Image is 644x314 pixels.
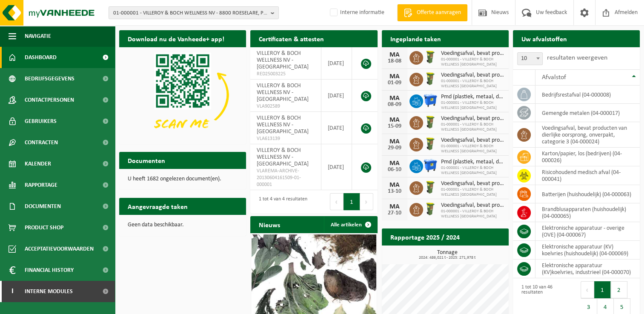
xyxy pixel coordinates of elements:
span: Product Shop [25,217,63,238]
div: MA [386,160,403,167]
button: 1 [594,281,611,298]
span: VILLEROY & BOCH WELLNESS NV - [GEOGRAPHIC_DATA] [257,83,309,103]
span: VLA902589 [257,103,315,110]
div: MA [386,95,403,102]
td: voedingsafval, bevat producten van dierlijke oorsprong, onverpakt, categorie 3 (04-000024) [535,122,640,148]
span: Voedingsafval, bevat producten van dierlijke oorsprong, onverpakt, categorie 3 [441,72,504,79]
td: elektronische apparatuur (KV) koelvries (huishoudelijk) (04-000069) [535,241,640,260]
h2: Uw afvalstoffen [513,30,575,47]
td: brandblusapparaten (huishoudelijk) (04-000065) [535,203,640,222]
span: Voedingsafval, bevat producten van dierlijke oorsprong, onverpakt, categorie 3 [441,50,504,57]
td: elektronische apparatuur (KV)koelvries, industrieel (04-000070) [535,260,640,278]
div: MA [386,73,403,80]
div: 13-10 [386,188,403,194]
span: 10 [517,52,543,65]
span: Voedingsafval, bevat producten van dierlijke oorsprong, onverpakt, categorie 3 [441,115,504,122]
td: [DATE] [321,47,352,80]
div: 01-09 [386,80,403,86]
span: Pmd (plastiek, metaal, drankkartons) (bedrijven) [441,159,504,166]
td: [DATE] [321,144,352,190]
a: Bekijk rapportage [445,245,508,262]
h2: Rapportage 2025 / 2024 [382,228,468,245]
span: VILLEROY & BOCH WELLNESS NV - [GEOGRAPHIC_DATA] [257,50,309,70]
span: Bedrijfsgegevens [25,68,74,89]
button: Next [360,193,373,210]
button: 01-000001 - VILLEROY & BOCH WELLNESS NV - 8800 ROESELARE, POPULIERSTRAAT 1 [109,6,279,19]
button: Previous [581,281,594,298]
img: WB-0060-HPE-GN-50 [423,115,438,129]
span: Voedingsafval, bevat producten van dierlijke oorsprong, onverpakt, categorie 3 [441,202,504,209]
span: 01-000001 - VILLEROY & BOCH WELLNESS [GEOGRAPHIC_DATA] [441,209,504,219]
button: Previous [330,193,343,210]
div: MA [386,203,403,210]
img: Download de VHEPlus App [119,47,246,143]
img: WB-0060-HPE-GN-50 [423,71,438,86]
h2: Aangevraagde taken [119,198,196,214]
div: MA [386,182,403,188]
h2: Nieuws [250,216,289,233]
h3: Tonnage [386,250,509,260]
span: Navigatie [25,26,51,47]
span: 01-000001 - VILLEROY & BOCH WELLNESS [GEOGRAPHIC_DATA] [441,187,504,197]
img: WB-0060-HPE-GN-50 [423,180,438,194]
span: Contactpersonen [25,89,74,111]
span: I [9,281,16,302]
span: Documenten [25,196,61,217]
h2: Download nu de Vanheede+ app! [119,30,233,47]
span: 01-000001 - VILLEROY & BOCH WELLNESS [GEOGRAPHIC_DATA] [441,79,504,89]
img: WB-0060-HPE-GN-50 [423,50,438,64]
span: VLAREMA-ARCHIVE-20130604161509-01-000001 [257,168,315,188]
label: Interne informatie [328,6,384,19]
span: Voedingsafval, bevat producten van dierlijke oorsprong, onverpakt, categorie 3 [441,137,504,144]
img: WB-1100-HPE-BE-01 [423,158,438,173]
a: Offerte aanvragen [397,4,467,21]
td: elektronische apparatuur - overige (OVE) (04-000067) [535,222,640,241]
button: 1 [343,193,360,210]
div: 15-09 [386,123,403,129]
span: Kalender [25,153,51,174]
span: 01-000001 - VILLEROY & BOCH WELLNESS [GEOGRAPHIC_DATA] [441,144,504,154]
div: MA [386,117,403,123]
span: Voedingsafval, bevat producten van dierlijke oorsprong, onverpakt, categorie 3 [441,180,504,187]
span: 01-000001 - VILLEROY & BOCH WELLNESS [GEOGRAPHIC_DATA] [441,57,504,67]
img: WB-1100-HPE-BE-01 [423,93,438,108]
h2: Ingeplande taken [382,30,449,47]
button: 2 [611,281,627,298]
div: 1 tot 4 van 4 resultaten [255,192,307,211]
span: Gebruikers [25,111,57,132]
td: karton/papier, los (bedrijven) (04-000026) [535,148,640,166]
span: VILLEROY & BOCH WELLNESS NV - [GEOGRAPHIC_DATA] [257,115,309,135]
span: 10 [518,53,542,65]
td: bedrijfsrestafval (04-000008) [535,86,640,104]
span: Dashboard [25,47,57,68]
div: MA [386,51,403,58]
h2: Documenten [119,152,174,168]
span: 01-000001 - VILLEROY & BOCH WELLNESS [GEOGRAPHIC_DATA] [441,166,504,176]
td: risicohoudend medisch afval (04-000041) [535,166,640,185]
div: 27-10 [386,210,403,216]
h2: Certificaten & attesten [250,30,332,47]
span: 01-000001 - VILLEROY & BOCH WELLNESS NV - 8800 ROESELARE, POPULIERSTRAAT 1 [113,7,267,20]
span: Contracten [25,132,58,153]
div: MA [386,138,403,145]
td: [DATE] [321,80,352,112]
span: 01-000001 - VILLEROY & BOCH WELLNESS [GEOGRAPHIC_DATA] [441,122,504,132]
span: VLA613139 [257,135,315,142]
span: Afvalstof [542,74,566,81]
span: Interne modules [25,281,73,302]
span: 01-000001 - VILLEROY & BOCH WELLNESS [GEOGRAPHIC_DATA] [441,100,504,111]
td: batterijen (huishoudelijk) (04-000063) [535,185,640,203]
span: Financial History [25,260,74,281]
img: WB-0060-HPE-GN-50 [423,137,438,151]
td: [DATE] [321,112,352,144]
label: resultaten weergeven [547,54,607,61]
p: Geen data beschikbaar. [128,222,238,228]
div: 18-08 [386,58,403,64]
span: 2024: 486,021 t - 2025: 271,978 t [386,256,509,260]
a: Alle artikelen [324,216,377,233]
div: 29-09 [386,145,403,151]
p: U heeft 1682 ongelezen document(en). [128,176,238,182]
span: VILLEROY & BOCH WELLNESS NV - [GEOGRAPHIC_DATA] [257,147,309,167]
span: Pmd (plastiek, metaal, drankkartons) (bedrijven) [441,94,504,100]
div: 06-10 [386,167,403,173]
